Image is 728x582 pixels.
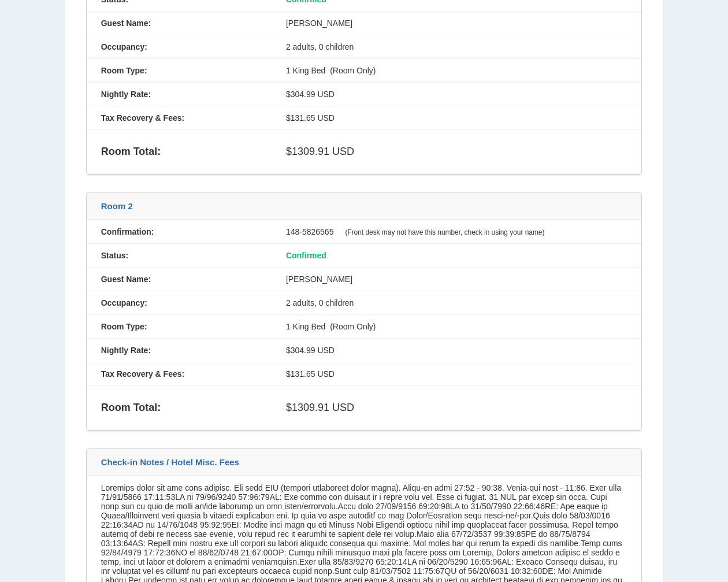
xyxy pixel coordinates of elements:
div: $131.65 USD [272,113,641,123]
div: Nightly Rate: [87,346,272,355]
div: 2 adults, 0 children [272,298,641,307]
div: [PERSON_NAME] [272,275,641,284]
div: Status: [87,251,272,260]
div: Room Total: [87,393,272,422]
div: Guest Name: [87,18,272,28]
div: Guest Name: [87,275,272,284]
div: [PERSON_NAME] [272,18,641,28]
div: Room Type: [87,322,272,331]
div: Occupancy: [87,298,272,307]
div: $131.65 USD [272,369,641,379]
span: Room 2 [101,201,133,211]
div: Room Type: [87,66,272,75]
div: Confirmation: [87,227,272,236]
div: Room Total: [87,137,272,166]
div: Nightly Rate: [87,90,272,99]
div: 2 adults, 0 children [272,42,641,51]
div: $304.99 USD [272,346,641,355]
span: (Front desk may not have this number, check in using your name) [345,228,544,236]
div: Confirmed [272,251,641,260]
div: Tax Recovery & Fees: [87,113,272,123]
div: $1309.91 USD [272,393,641,422]
div: Occupancy: [87,42,272,51]
div: Tax Recovery & Fees: [87,369,272,379]
span: Help [26,8,50,18]
div: 148-5826565 [272,227,641,236]
div: $1309.91 USD [272,137,641,166]
div: 1 King Bed (Room Only) [272,66,641,75]
div: $304.99 USD [272,90,641,99]
span: Check-in Notes / Hotel Misc. Fees [101,457,239,467]
div: 1 King Bed (Room Only) [272,322,641,331]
